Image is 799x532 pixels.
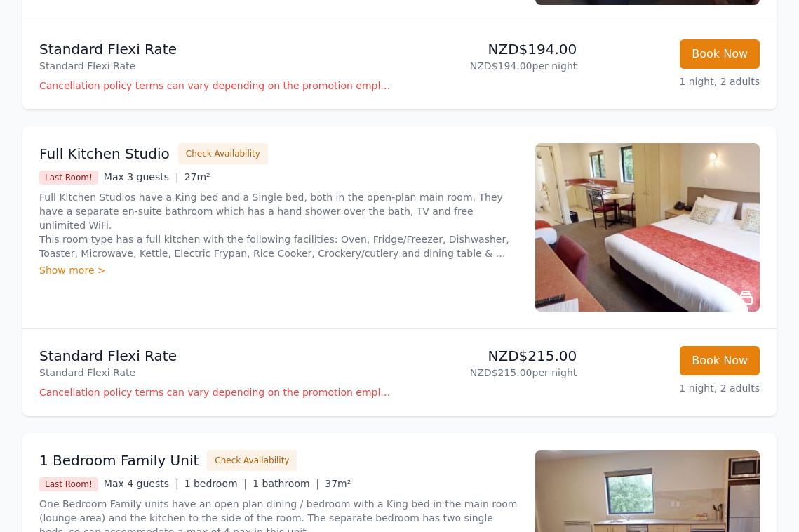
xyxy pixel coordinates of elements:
[39,385,394,399] p: Cancellation policy terms can vary depending on the promotion employed and the time of stay of th...
[39,79,394,93] p: Cancellation policy terms can vary depending on the promotion employed and the time of stay of th...
[39,477,98,491] span: Last Room!
[39,263,518,277] div: Show more >
[104,478,179,489] span: Max 4 guests |
[680,39,760,69] button: Book Now
[39,171,98,185] span: Last Room!
[680,346,760,375] button: Book Now
[39,190,518,260] p: Full Kitchen Studios have a King bed and a Single bed, both in the open-plan main room. They have...
[39,39,394,59] p: Standard Flexi Rate
[588,381,760,395] p: 1 night, 2 adults
[588,74,760,88] p: 1 night, 2 adults
[405,366,577,380] p: NZD$215.00 per night
[39,366,394,380] p: Standard Flexi Rate
[184,478,248,489] span: 1 bedroom |
[39,144,170,164] h3: Full Kitchen Studio
[39,59,394,73] p: Standard Flexi Rate
[39,346,394,366] p: Standard Flexi Rate
[405,59,577,73] p: NZD$194.00 per night
[39,451,199,470] h3: 1 Bedroom Family Unit
[325,478,351,489] span: 37m²
[253,478,319,489] span: 1 bathroom |
[178,143,268,164] button: Check Availability
[405,346,577,366] p: NZD$215.00
[184,171,210,182] span: 27m²
[104,171,179,182] span: Max 3 guests |
[207,450,297,471] button: Check Availability
[405,39,577,59] p: NZD$194.00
